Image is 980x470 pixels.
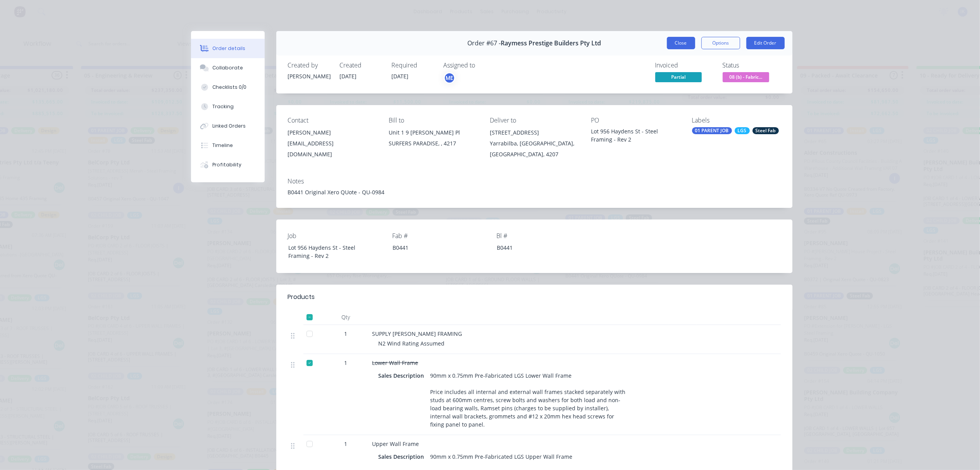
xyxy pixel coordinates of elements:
div: B0441 Original Xero QUote - QU-0984 [288,188,781,196]
div: Yarrabilba, [GEOGRAPHIC_DATA], [GEOGRAPHIC_DATA], 4207 [490,138,579,160]
div: [EMAIL_ADDRESS][DOMAIN_NAME] [288,138,377,160]
div: Created [340,62,382,69]
div: Linked Orders [212,123,246,130]
div: [PERSON_NAME] [288,127,377,138]
div: Sales Description [379,451,427,462]
div: Collaborate [212,64,243,71]
button: Collaborate [191,58,265,78]
div: Products [288,292,315,302]
span: N2 Wind Rating Assumed [379,340,445,347]
button: Profitability [191,155,265,175]
div: Lot 956 Haydens St - Steel Framing - Rev 2 [591,127,680,143]
div: [PERSON_NAME] [288,72,331,80]
div: [PERSON_NAME][EMAIL_ADDRESS][DOMAIN_NAME] [288,127,377,160]
button: Linked Orders [191,116,265,136]
label: Fab # [392,231,489,240]
div: Invoiced [655,62,713,69]
button: Edit Order [746,37,785,49]
div: Steel Fab [753,127,779,134]
div: Required [392,62,434,69]
div: Checklists 0/0 [212,84,246,91]
span: Lower Wall Frame [372,359,419,366]
button: Timeline [191,136,265,155]
span: 1 [344,359,348,367]
div: PO [591,117,680,124]
span: Upper Wall Frame [372,440,419,448]
div: Sales Description [379,370,427,381]
div: Profitability [212,161,241,168]
button: Checklists 0/0 [191,78,265,97]
span: Raymess Prestige Builders Pty Ltd [501,40,601,47]
label: Bl # [496,231,593,240]
span: SUPPLY [PERSON_NAME] FRAMING [372,330,462,337]
button: ME [444,72,455,84]
button: Tracking [191,97,265,116]
div: Contact [288,117,377,124]
div: Labels [692,117,781,124]
button: Options [701,37,740,49]
span: 1 [344,440,348,448]
div: [STREET_ADDRESS] [490,127,579,138]
div: Order details [212,45,245,52]
div: Assigned to [444,62,521,69]
div: Notes [288,178,781,185]
div: B0441 [491,242,587,253]
div: Qty [323,309,369,325]
span: Order #67 - [467,40,501,47]
div: SURFERS PARADISE, , 4217 [389,138,477,149]
div: Created by [288,62,331,69]
div: Timeline [212,142,233,149]
div: LGS [735,127,750,134]
div: Bill to [389,117,477,124]
span: [DATE] [340,73,357,80]
div: [STREET_ADDRESS]Yarrabilba, [GEOGRAPHIC_DATA], [GEOGRAPHIC_DATA], 4207 [490,127,579,160]
div: 90mm x 0.75mm Pre-Fabricated LGS Lower Wall Frame Price includes all internal and external wall f... [427,370,631,430]
span: 1 [344,330,348,338]
label: Job [288,231,385,240]
span: 08 (b) - Fabric... [723,72,769,82]
button: Close [667,37,695,49]
div: B0441 [386,242,483,253]
span: [DATE] [392,73,409,80]
div: Lot 956 Haydens St - Steel Framing - Rev 2 [282,242,379,261]
div: Unit 1 9 [PERSON_NAME] Pl [389,127,477,138]
div: Tracking [212,103,234,110]
button: Order details [191,39,265,58]
button: 08 (b) - Fabric... [723,72,769,84]
span: Partial [655,72,702,82]
div: Unit 1 9 [PERSON_NAME] PlSURFERS PARADISE, , 4217 [389,127,477,152]
div: Deliver to [490,117,579,124]
div: 01 PARENT JOB [692,127,732,134]
div: Status [723,62,781,69]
